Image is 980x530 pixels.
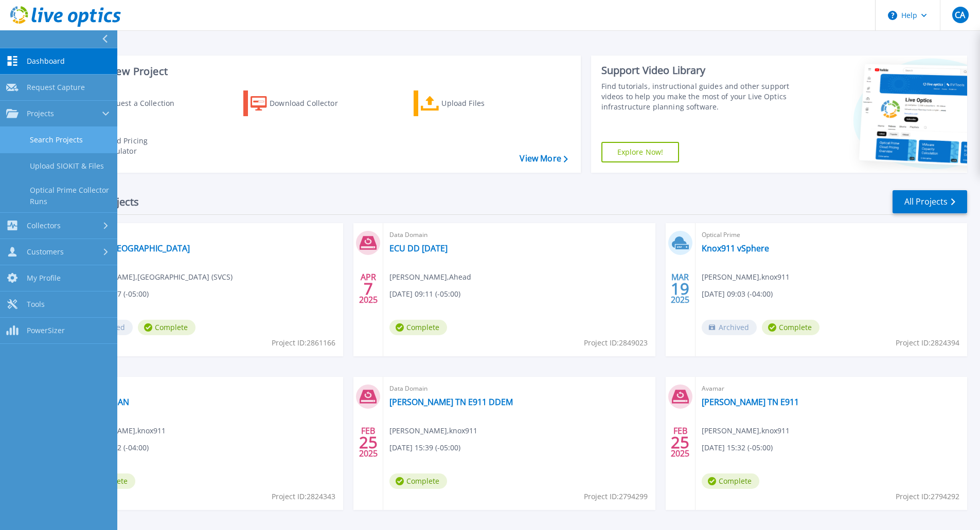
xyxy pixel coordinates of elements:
span: Complete [702,473,759,489]
span: Archived [702,320,757,335]
span: 25 [671,438,689,447]
span: Dashboard [27,57,65,66]
span: Complete [389,320,447,335]
span: [PERSON_NAME] , Ahead [389,271,471,283]
span: Projects [27,109,54,118]
span: [DATE] 09:03 (-04:00) [702,288,773,300]
div: FEB 2025 [359,424,378,461]
span: Complete [389,473,447,489]
span: Unity [78,383,337,394]
span: Request Capture [27,83,85,92]
div: Upload Files [441,93,524,114]
span: 19 [671,284,689,293]
span: Tools [27,300,45,309]
div: MAR 2025 [670,270,690,307]
div: Cloud Pricing Calculator [101,136,183,156]
span: [DATE] 15:39 (-05:00) [389,442,460,453]
a: Download Collector [243,90,358,116]
span: Avamar [702,383,961,394]
span: Optical Prime [78,229,337,241]
a: Cloud Pricing Calculator [73,133,188,159]
a: VUMC - [GEOGRAPHIC_DATA] [78,243,190,253]
div: Download Collector [270,93,352,114]
span: Project ID: 2824343 [272,491,335,502]
span: [DATE] 15:32 (-05:00) [702,442,773,453]
span: [PERSON_NAME] , knox911 [702,271,790,283]
div: FEB 2025 [670,424,690,461]
span: Complete [762,320,819,335]
span: [PERSON_NAME] , knox911 [389,425,477,436]
span: [PERSON_NAME] , knox911 [78,425,166,436]
a: All Projects [893,190,967,213]
div: Find tutorials, instructional guides and other support videos to help you make the most of your L... [601,81,793,112]
span: [PERSON_NAME] , [GEOGRAPHIC_DATA] (SVCS) [78,271,233,283]
a: Upload Files [414,90,528,116]
span: Complete [138,320,195,335]
a: Explore Now! [601,142,680,162]
span: CA [955,11,965,19]
span: Customers [27,247,64,257]
span: PowerSizer [27,326,65,335]
span: [PERSON_NAME] , knox911 [702,425,790,436]
span: Project ID: 2794292 [896,491,959,502]
a: Knox911 vSphere [702,243,769,253]
span: Optical Prime [702,229,961,241]
span: 25 [359,438,378,447]
span: Data Domain [389,229,649,241]
div: Support Video Library [601,64,793,77]
span: Project ID: 2824394 [896,337,959,349]
span: My Profile [27,273,61,283]
a: Request a Collection [73,90,188,116]
a: [PERSON_NAME] TN E911 DDEM [389,397,513,407]
span: 7 [364,284,373,293]
a: [PERSON_NAME] TN E911 [702,397,799,407]
span: Data Domain [389,383,649,394]
h3: Start a New Project [73,66,567,77]
div: Request a Collection [102,93,185,114]
a: View More [520,154,567,163]
span: Project ID: 2794299 [584,491,648,502]
a: ECU DD [DATE] [389,243,448,253]
span: [DATE] 09:11 (-05:00) [389,288,460,300]
div: APR 2025 [359,270,378,307]
span: Project ID: 2849023 [584,337,648,349]
span: Collectors [27,221,61,230]
span: Project ID: 2861166 [272,337,335,349]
